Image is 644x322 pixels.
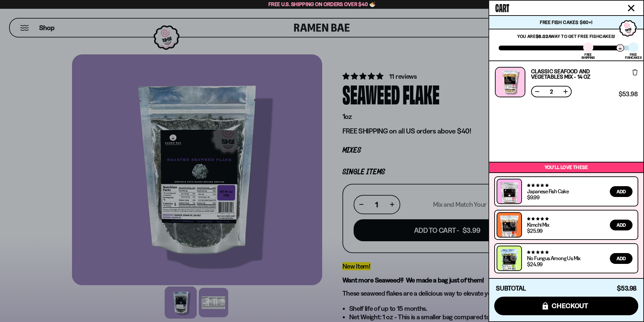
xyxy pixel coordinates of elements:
[527,250,548,254] span: 4.82 stars
[268,1,376,7] span: Free U.S. Shipping on Orders over $40 🍜
[546,89,557,94] span: 2
[610,253,633,264] button: Add
[531,69,616,79] a: Classic Seafood and Vegetables Mix - 14 OZ
[617,256,626,261] span: Add
[619,91,638,97] span: $53.98
[499,33,634,39] p: You are away to get Free Fishcakes!
[527,255,580,262] a: No Fungus Among Us Mix
[527,188,569,195] a: Japanese Fish Cake
[610,220,633,230] button: Add
[625,53,642,59] div: Free Fishcakes
[527,217,548,221] span: 4.76 stars
[527,262,542,267] div: $24.99
[617,189,626,194] span: Add
[626,3,636,13] button: Close cart
[527,183,548,188] span: 4.77 stars
[494,297,638,315] button: checkout
[617,223,626,227] span: Add
[527,195,539,200] div: $9.99
[496,285,526,292] h4: Subtotal
[552,302,589,309] span: checkout
[581,53,595,59] div: Free Shipping
[540,19,592,25] span: Free Fish Cakes $60+!
[495,0,509,14] span: Cart
[610,186,633,197] button: Add
[527,228,542,233] div: $25.99
[617,284,637,292] span: $53.98
[536,33,548,39] strong: $6.02
[527,221,549,228] a: Kimchi Mix
[491,164,642,171] p: You’ll love these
